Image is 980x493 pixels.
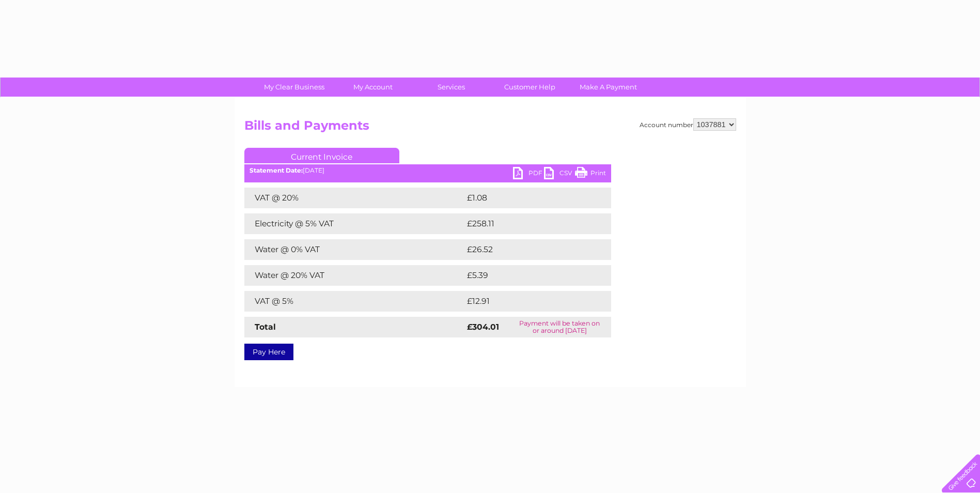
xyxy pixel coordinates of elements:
td: Electricity @ 5% VAT [244,213,464,234]
a: Make A Payment [566,78,651,97]
a: Services [409,78,494,97]
a: Pay Here [244,344,293,360]
td: £26.52 [464,239,590,260]
td: £12.91 [464,291,588,312]
td: £1.08 [464,188,586,208]
a: CSV [544,167,575,182]
td: £258.11 [464,213,591,234]
div: Account number [640,118,736,131]
b: Statement Date: [250,166,303,174]
a: Customer Help [487,78,572,97]
a: Current Invoice [244,148,399,163]
td: £5.39 [464,265,587,286]
div: [DATE] [244,167,611,174]
td: Water @ 20% VAT [244,265,464,286]
strong: £304.01 [467,322,499,332]
h2: Bills and Payments [244,118,736,138]
strong: Total [255,322,276,332]
td: Water @ 0% VAT [244,239,464,260]
td: Payment will be taken on or around [DATE] [508,317,611,337]
a: My Account [330,78,415,97]
td: VAT @ 20% [244,188,464,208]
a: Print [575,167,606,182]
a: My Clear Business [252,78,337,97]
td: VAT @ 5% [244,291,464,312]
a: PDF [513,167,544,182]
